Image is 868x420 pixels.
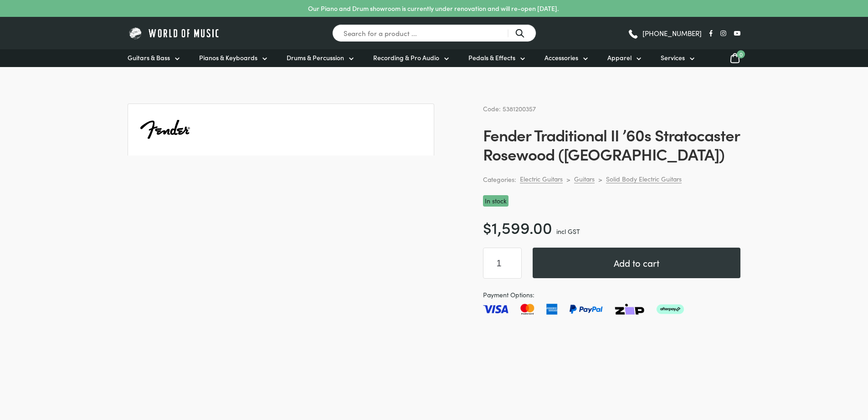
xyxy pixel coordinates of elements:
img: Pay with Master card, Visa, American Express and Paypal [483,304,684,315]
div: > [598,175,602,183]
a: Electric Guitars [520,175,563,183]
h1: Fender Traditional II ’60s Stratocaster Rosewood ([GEOGRAPHIC_DATA]) [483,125,740,163]
button: Add to cart [533,248,740,278]
span: Pianos & Keyboards [199,53,257,62]
span: Accessories [544,53,578,62]
img: World of Music [128,26,221,40]
a: [PHONE_NUMBER] [627,26,702,40]
input: Search for a product ... [332,24,536,42]
iframe: Chat with our support team [736,320,868,420]
p: In stock [483,195,508,207]
span: Drums & Percussion [287,53,344,62]
span: [PHONE_NUMBER] [642,30,702,36]
span: Pedals & Effects [468,53,515,62]
a: Guitars [574,175,595,183]
span: Code: 5381200357 [483,104,536,113]
span: Services [661,53,685,62]
span: Payment Options: [483,290,740,300]
bdi: 1,599.00 [483,216,552,238]
span: $ [483,216,492,238]
a: Solid Body Electric Guitars [606,175,682,183]
img: Fender [139,104,191,156]
span: Apparel [607,53,632,62]
div: > [566,175,570,183]
span: incl GST [556,227,580,236]
input: Product quantity [483,248,522,279]
span: 0 [737,50,745,58]
p: Our Piano and Drum showroom is currently under renovation and will re-open [DATE]. [308,4,559,13]
span: Recording & Pro Audio [373,53,439,62]
span: Guitars & Bass [128,53,170,62]
span: Categories: [483,174,516,185]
